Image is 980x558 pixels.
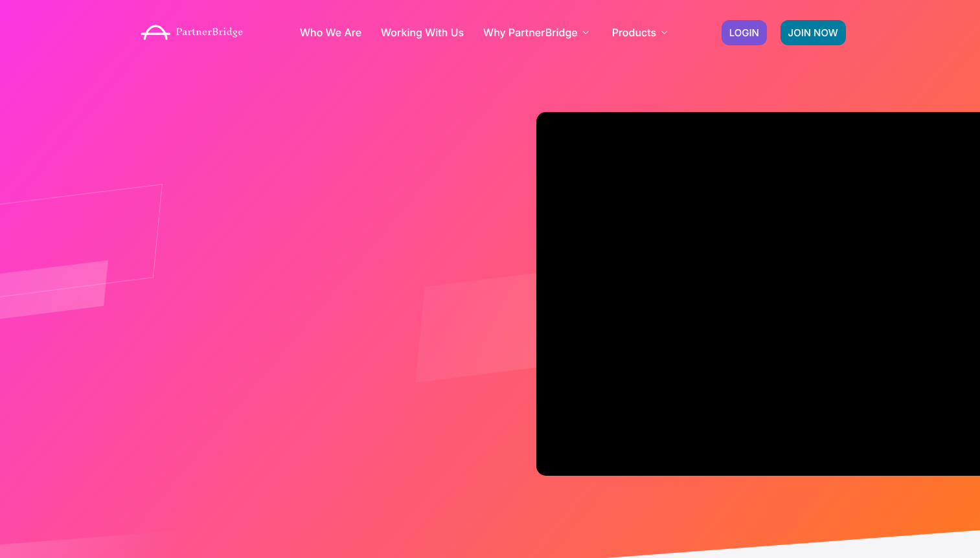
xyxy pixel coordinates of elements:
[381,27,464,38] a: Working With Us
[612,27,671,38] a: Products
[483,27,593,38] a: Why PartnerBridge
[788,28,838,38] span: JOIN NOW
[300,27,361,38] a: Who We Are
[781,20,846,45] a: JOIN NOW
[729,28,759,38] span: LOGIN
[722,20,767,45] a: LOGIN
